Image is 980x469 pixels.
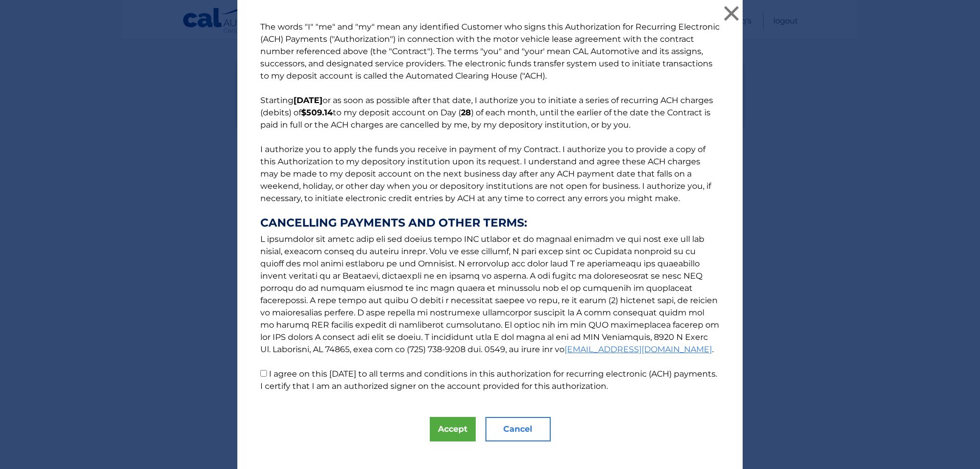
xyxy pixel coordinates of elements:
[260,369,717,391] label: I agree on this [DATE] to all terms and conditions in this authorization for recurring electronic...
[485,417,551,441] button: Cancel
[293,95,323,105] b: [DATE]
[430,417,476,441] button: Accept
[565,344,712,354] a: [EMAIL_ADDRESS][DOMAIN_NAME]
[461,108,471,117] b: 28
[301,108,333,117] b: $509.14
[721,3,742,23] button: ×
[260,217,720,229] strong: CANCELLING PAYMENTS AND OTHER TERMS:
[250,21,730,392] p: The words "I" "me" and "my" mean any identified Customer who signs this Authorization for Recurri...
